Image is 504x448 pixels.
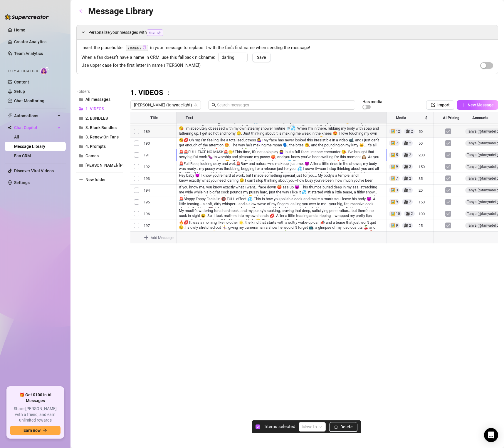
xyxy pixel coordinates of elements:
span: copy [142,46,146,49]
span: arrow-left [79,9,83,13]
span: All messages [85,97,110,102]
span: 1. VIDEOS [85,106,104,111]
a: Settings [14,180,30,185]
span: folder [79,144,83,148]
span: thunderbolt [8,113,12,118]
span: 2. BUNDLES [85,116,108,121]
button: 3. Renew On Fans [76,132,123,142]
img: Chat Copilot [8,126,11,130]
span: 3. Renew On Fans [85,135,119,139]
span: Tanya (tanyadelight) [134,101,197,109]
a: Content [14,80,29,84]
span: expanded [81,30,85,34]
article: 1 items selected [264,423,295,430]
span: Delete [340,424,353,429]
button: Click to Copy [142,46,146,50]
span: plus [461,103,465,107]
button: Save [252,53,271,62]
span: [PERSON_NAME]/[PERSON_NAME] [85,163,150,168]
span: folder-open [79,107,83,111]
span: Insert the placeholder in your message to replace it with the fan’s first name when sending the m... [81,44,493,51]
h3: 1. VIDEOS [130,88,163,98]
span: Use upper case for the first letter in name ([PERSON_NAME]) [81,62,201,69]
button: Delete [329,422,357,432]
a: Fan CRM [14,153,31,158]
a: Message Library [14,144,45,149]
span: folder [79,126,83,130]
span: Automations [14,111,56,121]
span: When a fan doesn’t have a name in CRM, use this fallback nickname: [81,54,215,61]
button: [PERSON_NAME]/[PERSON_NAME] [76,161,123,170]
span: Chat Copilot [14,123,56,132]
article: Folders [76,88,123,95]
a: Creator Analytics [14,37,61,46]
span: folder [79,97,83,101]
span: more [166,90,171,96]
button: New folder [76,175,123,184]
button: All messages [76,95,123,104]
a: Setup [14,89,25,94]
span: Izzy AI Chatter [8,68,38,74]
span: Personalize your messages with [88,29,493,36]
button: 3. Blank Bundles [76,123,123,132]
span: Share [PERSON_NAME] with a friend, and earn unlimited rewards [10,406,61,423]
span: {name} [147,29,163,36]
span: import [431,103,435,107]
span: New Message [468,103,494,107]
a: Team Analytics [14,51,43,56]
span: 4. Prompts [85,144,106,149]
span: arrow-right [43,428,47,432]
span: New folder [85,177,106,182]
div: Open Intercom Messenger [484,428,498,442]
button: Import [426,100,454,110]
span: Earn now [23,428,41,433]
span: delete [334,425,338,429]
span: team [194,103,198,107]
span: folder [79,154,83,158]
span: folder [79,116,83,120]
span: search [212,103,216,107]
span: plus [79,178,83,182]
img: logo-BBDzfeDw.svg [5,14,49,20]
a: All [14,135,19,139]
article: Has media [362,100,382,103]
span: Save [257,55,266,60]
button: Games [76,151,123,161]
span: 3. Blank Bundles [85,125,117,130]
div: Personalize your messages with{name} [77,25,498,39]
button: 2. BUNDLES [76,113,123,123]
a: Discover Viral Videos [14,168,54,173]
code: {name} [126,45,148,51]
button: 4. Prompts [76,142,123,151]
span: folder [79,163,83,167]
button: Earn nowarrow-right [10,426,61,435]
img: AI Chatter [40,66,49,75]
button: 1. VIDEOS [76,104,123,113]
span: Games [85,153,99,158]
a: Home [14,28,25,32]
span: folder [79,135,83,139]
article: Message Library [88,4,153,18]
span: 🎁 Get $100 in AI Messages [10,392,61,404]
button: New Message [457,100,498,110]
input: Search messages [217,102,352,108]
span: Import [437,103,450,107]
a: Chat Monitoring [14,98,44,103]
